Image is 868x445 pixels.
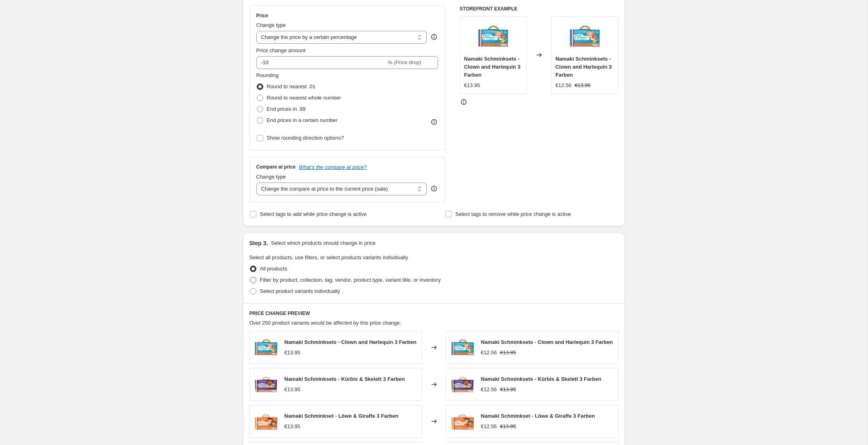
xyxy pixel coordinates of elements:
span: Namaki Schminksets - Clown and Harlequin 3 Farben [481,339,613,345]
img: kitdemaquillagebioNamaki3couleursClown_Arlequin-vueface_80x.jpg [254,335,278,360]
strike: €13.95 [500,386,516,394]
img: kitdemaquillagebioNamaki3couleursLion_Griafe-vueface_80x.jpg [254,409,278,433]
div: help [430,185,438,193]
span: Namaki Schminksets - Clown and Harlequin 3 Farben [285,339,417,345]
span: Round to nearest .01 [267,83,315,89]
img: kitdemaquillagebioNamaki3couleursClown_Arlequin-vueface_80x.jpg [569,20,601,53]
span: Select all products, use filters, or select products variants individually [250,254,408,260]
h3: Compare at price [256,164,296,170]
span: Select tags to add while price change is active [260,211,367,217]
span: Namaki Schminksets - Kürbis & Skelett 3 Farben [481,376,602,382]
span: Price change amount [256,47,306,53]
button: What's the compare at price? [299,164,367,170]
h6: STOREFRONT EXAMPLE [460,6,618,12]
div: €12.56 [555,81,571,89]
span: Namaki Schminkset - Löwe & Giraffe 3 Farben [481,413,595,419]
span: Select product variants individually [260,288,340,294]
p: Select which products should change in price [271,239,375,247]
span: Filter by product, collection, tag, vendor, product type, variant title, or inventory [260,277,441,283]
span: End prices in .99 [267,106,306,112]
img: kitdemaquillagebioNamaki3couleursClown_Arlequin-vueface_80x.jpg [477,20,509,53]
span: % (Price drop) [388,59,421,65]
strike: €13.95 [575,81,591,89]
div: €12.56 [481,386,497,394]
span: Show rounding direction options? [267,135,344,141]
strike: €13.95 [500,423,516,431]
div: €13.95 [285,349,301,357]
span: End prices in a certain number [267,117,338,123]
h6: PRICE CHANGE PREVIEW [250,310,618,317]
img: kitdemaquillagebioNamaki3couleursLion_Griafe-vueface_80x.jpg [450,409,475,433]
span: All products [260,266,287,272]
span: Over 250 product variants would be affected by this price change: [250,320,401,326]
span: Namaki Schminksets - Kürbis & Skelett 3 Farben [285,376,405,382]
div: help [430,33,438,41]
img: kitdemaquillagebioNamaki3couleursCitrouilleetSquelette-vueface_80x.jpg [254,372,278,396]
span: Change type [256,22,286,28]
span: Namaki Schminksets - Clown and Harlequin 3 Farben [555,56,612,78]
span: Select tags to remove while price change is active [455,211,571,217]
span: Change type [256,174,286,180]
div: €12.56 [481,423,497,431]
span: Round to nearest whole number [267,95,341,101]
div: €13.95 [285,386,301,394]
strike: €13.95 [500,349,516,357]
img: kitdemaquillagebioNamaki3couleursClown_Arlequin-vueface_80x.jpg [450,335,475,360]
span: Namaki Schminksets - Clown and Harlequin 3 Farben [464,56,520,78]
input: -15 [256,56,386,69]
span: Rounding [256,72,279,78]
div: €13.95 [285,423,301,431]
h2: Step 3. [250,239,268,247]
img: kitdemaquillagebioNamaki3couleursCitrouilleetSquelette-vueface_80x.jpg [450,372,475,396]
span: Namaki Schminkset - Löwe & Giraffe 3 Farben [285,413,399,419]
h3: Price [256,12,268,19]
div: €13.95 [464,81,480,89]
div: €12.56 [481,349,497,357]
